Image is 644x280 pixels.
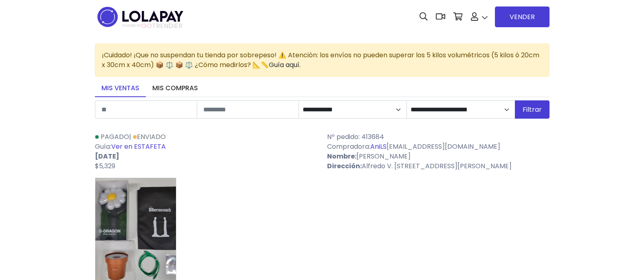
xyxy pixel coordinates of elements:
[95,161,115,171] span: $5,329
[90,132,322,171] div: | Guía:
[141,21,152,30] span: GO
[102,50,539,69] span: ¡Cuidado! ¡Que no suspendan tu tienda por sobrepeso! ⚠️ Atención: los envíos no pueden superar lo...
[111,142,166,151] a: Ver en ESTAFETA
[327,161,362,171] strong: Dirección:
[123,24,141,28] span: POWERED BY
[101,132,129,141] span: Pagado
[123,22,182,30] span: TRENDIER
[370,142,387,151] a: AniLS
[133,132,166,141] a: Enviado
[327,142,549,152] p: Compradora: [EMAIL_ADDRESS][DOMAIN_NAME]
[327,152,356,161] strong: Nombre:
[515,100,549,119] button: Filtrar
[146,80,204,97] a: Mis compras
[95,4,186,30] img: logo
[269,60,301,69] a: Guía aquí.
[327,161,549,171] p: Alfredo V. [STREET_ADDRESS][PERSON_NAME]
[495,7,549,27] a: VENDER
[327,152,549,161] p: [PERSON_NAME]
[95,80,146,97] a: Mis ventas
[95,152,317,161] p: [DATE]
[327,132,549,142] p: Nº pedido: 413684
